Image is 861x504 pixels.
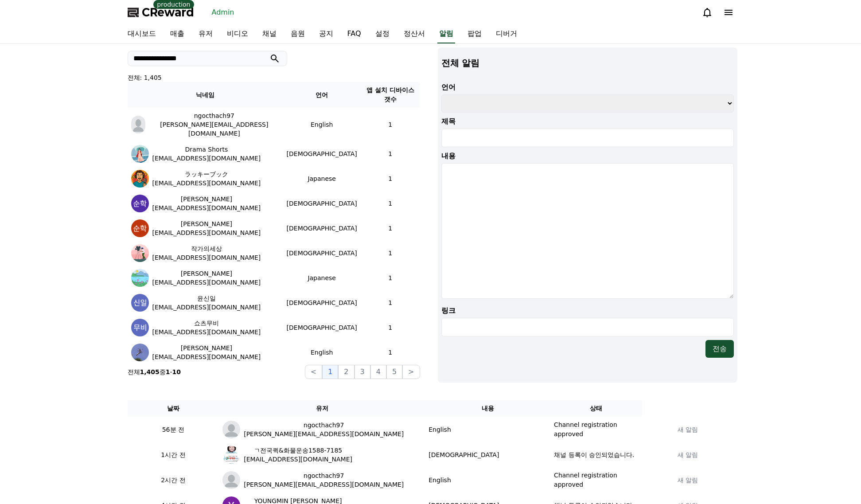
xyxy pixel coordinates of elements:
[222,446,240,464] img: 프로필 이미지
[128,82,283,108] th: 닉네임
[131,319,149,336] img: 프로필 이미지
[191,244,222,253] p: 작가의세상
[23,294,38,301] span: Home
[128,5,194,20] a: CReward
[152,278,261,287] p: [EMAIL_ADDRESS][DOMAIN_NAME]
[441,83,456,91] span: 언어
[131,344,149,361] img: 프로필 이미지
[550,442,642,467] td: 채널 등록이 승인되었습니다.
[152,328,261,336] p: [EMAIL_ADDRESS][DOMAIN_NAME]
[172,368,181,375] strong: 10
[678,426,698,433] span: 새 알림
[550,467,642,493] td: Channel registration approved
[678,477,698,484] span: 새 알림
[191,25,220,43] a: 유저
[283,166,361,191] td: Japanese
[131,269,149,287] img: 프로필 이미지
[131,294,153,301] span: Settings
[131,294,149,312] img: 프로필 이미지
[166,368,170,375] strong: 1
[185,145,228,154] p: Drama Shorts
[705,340,734,358] button: 전송
[441,117,456,125] span: 제목
[340,25,368,43] a: FAQ
[152,253,261,262] p: [EMAIL_ADDRESS][DOMAIN_NAME]
[222,421,240,438] img: 프로필 이미지
[361,191,420,216] td: 1
[194,319,219,328] p: 쇼츠무비
[131,116,146,133] img: 프로필 이미지
[181,269,232,278] p: [PERSON_NAME]
[74,295,100,302] span: Messages
[114,281,170,303] a: Settings
[181,344,232,352] p: [PERSON_NAME]
[361,82,420,108] th: 앱 설치 디바이스 갯수
[152,154,261,163] p: [EMAIL_ADDRESS][DOMAIN_NAME]
[283,241,361,266] td: [DEMOGRAPHIC_DATA]
[128,367,181,376] p: 전체 중 -
[140,368,160,375] strong: 1,405
[322,365,338,379] button: 1
[441,129,734,147] input: 제목
[361,141,420,166] td: 1
[152,303,261,312] p: [EMAIL_ADDRESS][DOMAIN_NAME]
[128,400,219,417] th: 날짜
[181,219,232,228] p: [PERSON_NAME]
[220,25,255,43] a: 비디오
[305,365,322,379] button: <
[460,25,489,43] a: 팝업
[152,352,261,361] p: [EMAIL_ADDRESS][DOMAIN_NAME]
[163,25,191,43] a: 매출
[361,290,420,315] td: 1
[361,315,420,340] td: 1
[370,365,386,379] button: 4
[283,216,361,241] td: [DEMOGRAPHIC_DATA]
[425,417,550,442] td: English
[338,365,354,379] button: 2
[197,294,216,303] p: 윤신일
[283,266,361,290] td: Japanese
[312,25,340,43] a: 공지
[489,25,524,43] a: 디버거
[361,266,420,290] td: 1
[355,365,370,379] button: 3
[304,471,344,480] p: ngocthach97
[131,219,149,237] img: 프로필 이미지
[283,108,361,141] td: English
[441,94,734,113] select: 언어
[152,203,261,212] p: [EMAIL_ADDRESS][DOMAIN_NAME]
[244,480,404,489] p: [PERSON_NAME][EMAIL_ADDRESS][DOMAIN_NAME]
[678,451,698,458] span: 새 알림
[441,58,734,68] h4: 전체 알림
[181,195,232,203] p: [PERSON_NAME]
[194,111,234,120] p: ngocthach97
[368,25,397,43] a: 설정
[255,25,284,43] a: 채널
[441,152,456,160] span: 내용
[425,442,550,467] td: [DEMOGRAPHIC_DATA]
[219,400,425,417] th: 유저
[131,145,149,163] img: 프로필 이미지
[550,417,642,442] td: Channel registration approved
[283,340,361,365] td: English
[361,166,420,191] td: 1
[128,73,420,82] p: 전체: 1,405
[425,400,550,417] th: 내용
[425,467,550,493] td: English
[441,306,456,315] span: 링크
[131,170,149,188] img: 프로필 이미지
[283,290,361,315] td: [DEMOGRAPHIC_DATA]
[185,170,228,179] p: ラッキーブック
[131,425,216,434] p: 56분 전
[361,108,420,141] td: 1
[386,365,402,379] button: 5
[131,244,149,262] img: 프로필 이미지
[361,216,420,241] td: 1
[152,228,261,237] p: [EMAIL_ADDRESS][DOMAIN_NAME]
[402,365,420,379] button: >
[149,120,279,138] p: [PERSON_NAME][EMAIL_ADDRESS][DOMAIN_NAME]
[283,141,361,166] td: [DEMOGRAPHIC_DATA]
[283,315,361,340] td: [DEMOGRAPHIC_DATA]
[304,421,344,430] p: ngocthach97
[361,241,420,266] td: 1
